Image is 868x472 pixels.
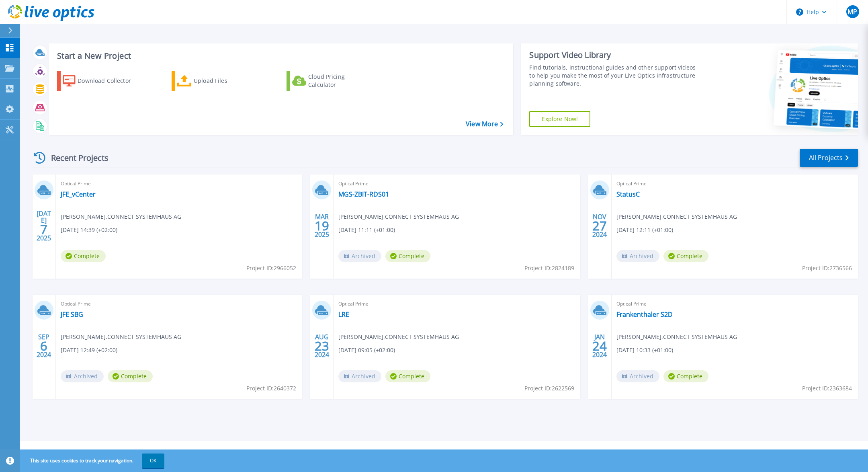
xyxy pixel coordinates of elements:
[616,179,853,188] span: Optical Prime
[616,332,737,341] span: [PERSON_NAME] , CONNECT SYSTEMHAUS AG
[194,73,258,89] div: Upload Files
[385,250,430,262] span: Complete
[246,264,296,273] span: Project ID: 2966052
[848,8,857,15] span: MP
[338,179,575,188] span: Optical Prime
[22,454,164,468] span: This site uses cookies to track your navigation.
[61,212,181,221] span: [PERSON_NAME] , CONNECT SYSTEMHAUS AG
[36,331,51,361] div: SEP 2024
[529,111,590,127] a: Explore Now!
[61,250,106,262] span: Complete
[287,71,376,91] a: Cloud Pricing Calculator
[31,148,119,168] div: Recent Projects
[338,300,575,308] span: Optical Prime
[592,343,607,349] span: 24
[172,71,261,91] a: Upload Files
[338,190,389,198] a: MGS-ZBIT-RDS01
[61,370,104,382] span: Archived
[592,331,607,361] div: JAN 2024
[314,211,330,240] div: MAR 2025
[592,222,607,229] span: 27
[616,250,659,262] span: Archived
[61,179,297,188] span: Optical Prime
[802,264,852,273] span: Project ID: 2736566
[108,370,153,382] span: Complete
[338,346,395,355] span: [DATE] 09:05 (+02:00)
[308,73,373,89] div: Cloud Pricing Calculator
[616,300,853,308] span: Optical Prime
[61,190,96,198] a: JFE_vCenter
[246,384,296,393] span: Project ID: 2640372
[616,190,640,198] a: StatusC
[616,212,737,221] span: [PERSON_NAME] , CONNECT SYSTEMHAUS AG
[61,310,83,318] a: JFE SBG
[61,226,117,234] span: [DATE] 14:39 (+02:00)
[529,64,702,88] div: Find tutorials, instructional guides and other support videos to help you make the most of your L...
[338,332,459,341] span: [PERSON_NAME] , CONNECT SYSTEMHAUS AG
[663,370,708,382] span: Complete
[663,250,708,262] span: Complete
[61,346,117,355] span: [DATE] 12:49 (+02:00)
[800,149,858,167] a: All Projects
[466,120,503,128] a: View More
[385,370,430,382] span: Complete
[57,51,503,60] h3: Start a New Project
[338,250,381,262] span: Archived
[40,226,47,233] span: 7
[61,332,181,341] span: [PERSON_NAME] , CONNECT SYSTEMHAUS AG
[592,211,607,240] div: NOV 2024
[524,264,574,273] span: Project ID: 2824189
[338,226,395,234] span: [DATE] 11:11 (+01:00)
[338,212,459,221] span: [PERSON_NAME] , CONNECT SYSTEMHAUS AG
[524,384,574,393] span: Project ID: 2622569
[315,222,329,229] span: 19
[36,211,51,240] div: [DATE] 2025
[616,346,673,355] span: [DATE] 10:33 (+01:00)
[315,343,329,349] span: 23
[78,73,142,89] div: Download Collector
[616,226,673,234] span: [DATE] 12:11 (+01:00)
[142,454,164,468] button: OK
[338,310,349,318] a: LRE
[616,370,659,382] span: Archived
[57,71,147,91] a: Download Collector
[61,300,297,308] span: Optical Prime
[40,343,47,349] span: 6
[529,50,702,60] div: Support Video Library
[314,331,330,361] div: AUG 2024
[616,310,673,318] a: Frankenthaler S2D
[338,370,381,382] span: Archived
[802,384,852,393] span: Project ID: 2363684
